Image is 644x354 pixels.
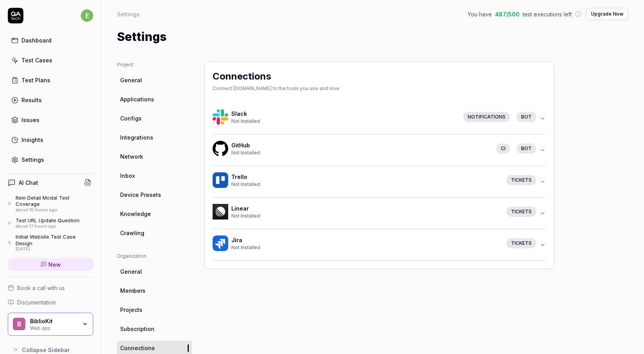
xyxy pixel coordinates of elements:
button: HackofficeLinearNot InstalledTickets [213,198,546,229]
img: Hackoffice [213,235,228,251]
div: Tickets [506,238,536,248]
button: HackofficeGitHubNot InstalledCIbot [213,135,546,166]
span: Not Installed [231,244,260,250]
a: General [117,264,192,279]
span: Not Installed [231,213,260,219]
span: e [81,9,93,22]
h4: Jira [231,236,500,244]
div: about 17 hours ago [16,224,80,229]
a: Book a call with us [8,284,93,292]
button: HackofficeJiraNot InstalledTickets [213,229,546,260]
div: Tickets [506,175,536,185]
div: bot [516,112,536,122]
span: B [13,318,25,330]
div: about 10 hours ago [16,207,93,213]
div: Item Detail Modal Test Coverage [16,195,93,207]
button: Upgrade Now [586,8,628,20]
a: Test URL Update Questionabout 17 hours ago [8,217,93,229]
button: HackofficeTrelloNot InstalledTickets [213,166,546,197]
div: CI [496,143,510,154]
div: Settings [21,156,44,164]
span: Integrations [120,133,153,142]
h4: Trello [231,173,500,181]
span: General [120,76,142,84]
div: Notifications [463,112,510,122]
div: Connect [DOMAIN_NAME] to the tools you use and love [213,85,339,92]
a: Test Plans [8,73,93,88]
span: Not Installed [231,118,260,124]
span: Not Installed [231,181,260,187]
span: General [120,267,142,276]
h2: Connections [213,69,271,83]
div: BiblioKit [30,318,77,325]
h4: GitHub [231,141,490,149]
div: Initial Website Test Case Design [16,234,93,246]
img: Hackoffice [213,109,228,125]
span: Subscription [120,325,154,333]
a: Inbox [117,168,192,183]
a: Initial Website Test Case Design[DATE] [8,234,93,251]
span: test executions left [523,10,572,18]
a: Item Detail Modal Test Coverageabout 10 hours ago [8,195,93,212]
a: Results [8,92,93,108]
span: Documentation [17,298,56,306]
a: Members [117,283,192,298]
span: Members [120,287,145,295]
a: Device Presets [117,188,192,202]
span: Applications [120,95,154,103]
span: Book a call with us [17,284,65,292]
a: Issues [8,112,93,127]
a: Projects [117,303,192,317]
div: [DATE] [16,246,93,252]
div: Web app [30,324,77,331]
h4: Slack [231,110,457,118]
div: Settings [117,10,140,18]
div: bot [516,143,536,154]
span: Inbox [120,172,135,180]
a: Knowledge [117,207,192,221]
div: Tickets [506,207,536,217]
span: 487 / 500 [495,10,520,18]
a: Configs [117,111,192,126]
h4: AI Chat [19,179,38,187]
a: Insights [8,132,93,147]
span: You have [468,10,492,18]
a: Crawling [117,226,192,240]
span: New [48,260,61,269]
a: Dashboard [8,33,93,48]
span: Device Presets [120,191,161,199]
div: Project [117,61,192,68]
a: New [8,258,93,271]
span: Knowledge [120,210,151,218]
button: BBiblioKitWeb app [8,313,93,336]
h1: Settings [117,28,167,46]
div: Test URL Update Question [16,217,80,223]
span: Collapse Sidebar [22,346,70,354]
div: Insights [21,136,43,144]
div: Issues [21,116,39,124]
div: Test Plans [21,76,50,84]
span: Projects [120,306,142,314]
a: Test Cases [8,53,93,68]
h4: Linear [231,204,500,212]
a: Applications [117,92,192,106]
a: Documentation [8,298,93,306]
div: Organization [117,253,192,260]
a: Settings [8,152,93,167]
div: Test Cases [21,56,52,64]
span: Connections [120,344,155,352]
button: HackofficeSlackNot InstalledNotificationsbot [213,103,546,134]
span: Configs [120,114,142,122]
button: e [81,8,93,23]
a: Integrations [117,130,192,145]
span: Not Installed [231,150,260,156]
div: Dashboard [21,36,51,44]
img: Hackoffice [213,204,228,219]
a: General [117,73,192,87]
span: Network [120,152,143,161]
a: Network [117,149,192,164]
img: Hackoffice [213,141,228,156]
div: Results [21,96,42,104]
span: Crawling [120,229,144,237]
img: Hackoffice [213,172,228,188]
